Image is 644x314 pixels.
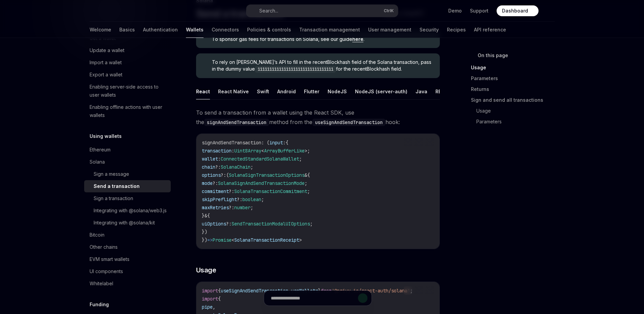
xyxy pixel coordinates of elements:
span: To sponsor gas fees for transactions on Solana, see our guide . [212,36,433,43]
a: Security [420,22,439,38]
div: Bitcoin [90,231,104,239]
span: from [321,288,332,294]
a: Policies & controls [247,22,291,38]
span: } [318,288,321,294]
span: ; [307,188,310,194]
button: REST API [435,83,457,99]
h5: Using wallets [90,132,122,140]
span: SolanaTransactionReceipt [234,237,299,243]
a: Integrating with @solana/kit [84,217,171,229]
a: Sign and send all transactions [471,95,560,105]
span: ( [226,172,229,178]
a: Parameters [476,116,560,127]
span: & [305,172,307,178]
span: Usage [196,265,216,275]
div: Ethereum [90,146,111,154]
div: Search... [259,7,278,15]
span: maxRetries [202,204,229,211]
span: To rely on [PERSON_NAME]’s API to fill in the recentBlockhash field of the Solana transaction, pa... [212,59,433,73]
span: ; [251,204,253,211]
span: : [232,148,234,154]
span: signAndSendTransaction [202,140,261,146]
span: ; [299,156,302,162]
span: SolanaSignTransactionOptions [229,172,305,178]
div: Whitelabel [90,280,113,288]
span: ?: [229,204,234,211]
div: EVM smart wallets [90,255,129,263]
span: ArrayBufferLike [264,148,305,154]
code: 11111111111111111111111111111111 [255,66,336,73]
span: ?: [229,188,234,194]
a: Other chains [84,241,171,253]
button: Swift [257,83,269,99]
div: Import a wallet [90,58,122,67]
span: mode [202,180,213,186]
span: ; [261,196,264,202]
a: Whitelabel [84,277,171,290]
svg: Tip [203,37,208,43]
a: Support [470,7,488,14]
button: Send message [358,293,367,303]
a: Enabling offline actions with user wallets [84,101,171,121]
span: ?: [221,172,226,178]
a: Recipes [447,22,466,38]
span: ?: [226,221,232,227]
span: On this page [478,51,508,59]
a: Returns [471,84,560,95]
span: { [286,140,288,146]
button: NodeJS (server-auth) [355,83,407,99]
div: Send a transaction [94,182,140,190]
span: number [234,204,251,211]
span: ConnectedStandardSolanaWallet [221,156,299,162]
svg: Tip [203,59,208,66]
div: Export a wallet [90,71,122,79]
button: Report incorrect code [404,138,412,147]
a: Wallets [186,22,204,38]
span: Promise [213,237,232,243]
a: Update a wallet [84,44,171,56]
span: ?: [213,180,218,186]
div: Update a wallet [90,46,124,54]
a: Sign a transaction [84,192,171,204]
a: Basics [119,22,135,38]
span: }) [202,237,207,243]
span: : ( [261,140,269,146]
button: Java [415,83,427,99]
a: UI components [84,265,171,277]
span: ; [310,221,313,227]
code: signAndSendTransaction [204,119,269,126]
span: '@privy-io/react-auth/solana' [332,288,410,294]
span: ; [305,180,307,186]
span: SolanaChain [221,164,251,170]
span: wallet [202,156,218,162]
a: Integrating with @solana/web3.js [84,204,171,217]
span: skipPreflight [202,196,237,202]
span: : [283,140,286,146]
a: Usage [476,105,560,116]
span: => [207,237,213,243]
span: Uint8Array [234,148,261,154]
div: Solana [90,158,105,166]
span: SolanaSignAndSendTransactionMode [218,180,305,186]
a: Connectors [212,22,239,38]
h5: Funding [90,300,109,309]
a: here [352,36,363,42]
button: Toggle dark mode [544,5,555,16]
span: >; [305,148,310,154]
div: Integrating with @solana/web3.js [94,207,167,215]
a: Enabling server-side access to user wallets [84,81,171,101]
a: API reference [474,22,506,38]
div: Enabling offline actions with user wallets [90,103,167,119]
span: transaction [202,148,232,154]
span: uiOptions [202,221,226,227]
a: Authentication [143,22,178,38]
button: Ask AI [425,286,434,295]
img: dark logo [90,6,132,16]
span: ?: [237,196,242,202]
button: Android [277,83,296,99]
span: Dashboard [502,7,528,14]
a: Transaction management [299,22,360,38]
a: Sign a message [84,168,171,180]
span: import [202,288,218,294]
span: }) [202,229,207,235]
